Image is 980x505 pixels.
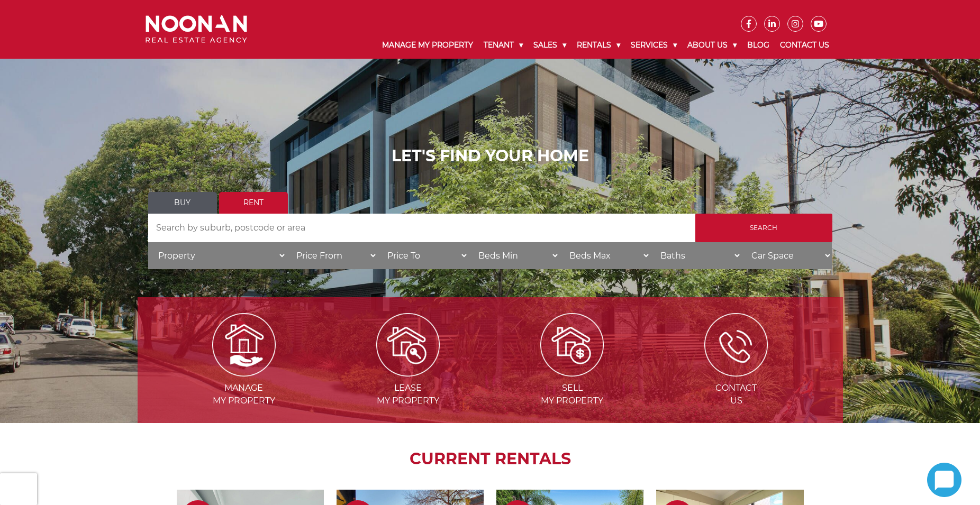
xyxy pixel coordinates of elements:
h1: LET'S FIND YOUR HOME [148,146,832,166]
a: Manage My Property [377,32,478,59]
a: Buy [148,192,217,214]
a: Lease my property Leasemy Property [327,339,489,406]
a: Services [625,32,682,59]
img: Lease my property [376,313,440,377]
img: Noonan Real Estate Agency [146,15,247,43]
img: Manage my Property [212,313,276,377]
input: Search [695,214,832,242]
a: Manage my Property Managemy Property [163,339,325,406]
a: Tenant [478,32,528,59]
span: Contact Us [655,382,817,407]
img: Sell my property [540,313,604,377]
a: Blog [742,32,775,59]
h2: CURRENT RENTALS [164,449,816,469]
a: Contact Us [775,32,834,59]
a: ICONS ContactUs [655,339,817,406]
span: Sell my Property [491,382,653,407]
a: Rentals [571,32,625,59]
img: ICONS [704,313,768,377]
span: Manage my Property [163,382,325,407]
a: Sales [528,32,571,59]
a: Rent [219,192,288,214]
span: Lease my Property [327,382,489,407]
a: About Us [682,32,742,59]
a: Sell my property Sellmy Property [491,339,653,406]
input: Search by suburb, postcode or area [148,214,695,242]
